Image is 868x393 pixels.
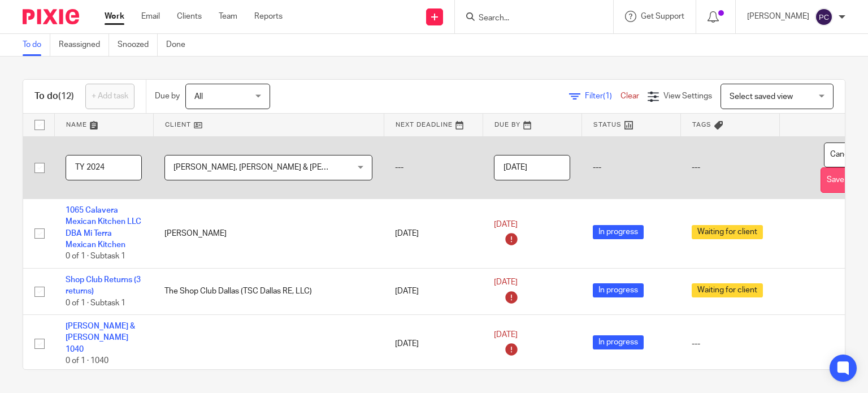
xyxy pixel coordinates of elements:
[173,163,372,171] span: [PERSON_NAME], [PERSON_NAME] & [PERSON_NAME]
[141,11,160,22] a: Email
[692,283,763,297] span: Waiting for client
[620,92,639,100] a: Clear
[680,136,779,199] td: ---
[641,12,684,20] span: Get Support
[166,34,194,56] a: Done
[384,315,483,373] td: [DATE]
[153,199,384,269] td: [PERSON_NAME]
[692,338,768,349] div: ---
[384,268,483,314] td: [DATE]
[23,34,50,56] a: To do
[155,90,180,102] p: Due by
[692,225,763,239] span: Waiting for client
[105,11,124,22] a: Work
[824,142,861,168] button: Cancel
[730,93,793,101] span: Select saved view
[34,90,74,102] h1: To do
[478,14,579,24] input: Search
[59,34,109,56] a: Reassigned
[593,283,644,297] span: In progress
[384,199,483,269] td: [DATE]
[66,357,108,365] span: 0 of 1 · 1040
[66,322,135,353] a: [PERSON_NAME] & [PERSON_NAME] 1040
[494,278,518,286] span: [DATE]
[821,167,867,193] button: Save task
[66,299,125,307] span: 0 of 1 · Subtask 1
[23,9,79,24] img: Pixie
[58,92,74,101] span: (12)
[66,253,125,261] span: 0 of 1 · Subtask 1
[663,92,712,100] span: View Settings
[603,92,612,100] span: (1)
[219,11,237,22] a: Team
[581,136,680,199] td: ---
[254,11,283,22] a: Reports
[593,225,644,239] span: In progress
[66,155,142,180] input: Task name
[194,93,203,101] span: All
[494,155,570,180] input: Pick a date
[153,268,384,314] td: The Shop Club Dallas (TSC Dallas RE, LLC)
[384,136,483,199] td: ---
[692,122,711,128] span: Tags
[593,335,644,349] span: In progress
[177,11,202,22] a: Clients
[494,331,518,339] span: [DATE]
[585,92,620,100] span: Filter
[66,276,141,295] a: Shop Club Returns (3 returns)
[815,8,833,26] img: svg%3E
[118,34,158,56] a: Snoozed
[85,84,134,109] a: + Add task
[66,206,141,249] a: 1065 Calavera Mexican Kitchen LLC DBA Mi Terra Mexican Kitchen
[747,11,809,22] p: [PERSON_NAME]
[494,221,518,228] span: [DATE]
